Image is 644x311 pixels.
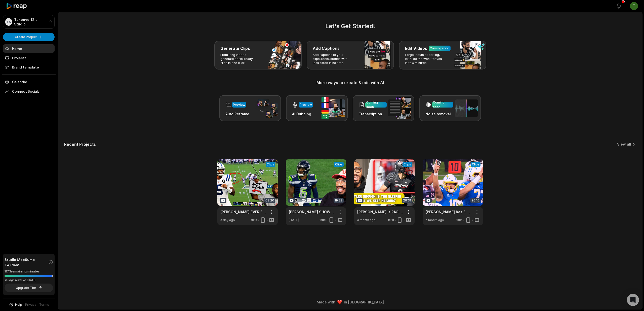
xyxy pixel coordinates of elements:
h3: AI Dubbing [292,111,313,117]
h2: Let's Get Started! [64,22,636,31]
h3: Noise removal [425,111,453,117]
img: transcription.png [388,97,411,119]
span: Connect Socials [3,87,55,96]
a: Calendar [3,78,55,86]
h3: Edit Videos [405,45,427,51]
div: Open Intercom Messenger [627,294,639,306]
img: ai_dubbing.png [321,97,345,119]
div: TS [5,18,12,26]
p: From long videos generate social ready clips in one click. [220,53,259,65]
h3: Generate Clips [220,45,250,51]
h2: Recent Projects [64,142,96,147]
button: Create Project [3,33,55,41]
h3: Auto Reframe [225,111,249,117]
a: [PERSON_NAME] is RACING UP NFL Draft Boards after Teams DISCOVERED His Pure Passing Ability [357,209,404,215]
h3: Transcription [359,111,387,117]
div: 1173 remaining minutes [5,269,53,274]
img: auto_reframe.png [255,98,278,118]
div: Preview [300,102,312,107]
a: Home [3,44,55,53]
span: Help [15,302,22,307]
p: Add captions to your clips, reels, stories with less effort in no time. [313,53,352,65]
div: Preview [233,102,245,107]
a: Privacy [25,302,36,307]
a: Projects [3,54,55,62]
button: Upgrade Tier [5,284,53,292]
a: View all [617,142,631,147]
span: Studio (AppSumo T4) Plan! [5,257,48,267]
a: [PERSON_NAME] has FINALLY woken up as the Chargers FIGHT for LIFE [426,209,472,215]
a: Terms [39,302,49,307]
div: Coming soon [430,46,450,51]
h3: More ways to create & edit with AI [64,80,636,86]
img: noise_removal.png [455,99,478,117]
a: [PERSON_NAME] EVER Figure it out as a NFL QB? [220,209,267,215]
div: Coming soon [366,100,386,109]
div: *Usage resets on [DATE] [5,278,53,282]
a: [PERSON_NAME] SHOWS Playmaking Ability but MUST FIX These Late Throws [289,209,335,215]
div: Made with in [GEOGRAPHIC_DATA] [63,299,638,305]
div: Coming soon [433,100,452,109]
p: Forget hours of editing, let AI do the work for you in few minutes. [405,53,444,65]
img: heart emoji [337,300,342,304]
h3: Add Captions [313,45,340,51]
button: Help [9,302,22,307]
a: Brand template [3,63,55,71]
p: Takeovert2's Studio [14,17,47,26]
